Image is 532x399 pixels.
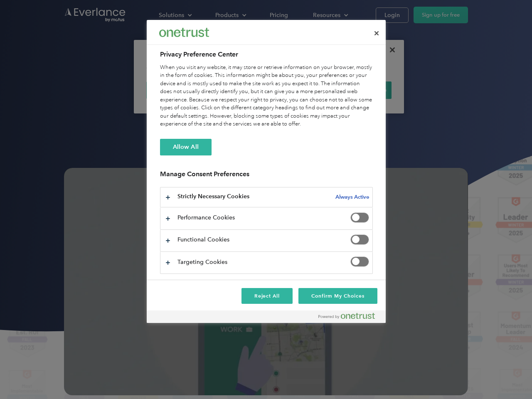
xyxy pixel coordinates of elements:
[160,64,373,128] div: When you visit any website, it may store or retrieve information on your browser, mostly in the f...
[160,170,373,183] h3: Manage Consent Preferences
[318,313,382,323] a: Powered by OneTrust Opens in a new Tab
[367,24,386,42] button: Close
[159,28,209,37] img: Everlance
[160,139,212,155] button: Allow All
[147,20,386,323] div: Preference center
[147,20,386,323] div: Privacy Preference Center
[160,49,373,59] h2: Privacy Preference Center
[298,288,377,304] button: Confirm My Choices
[318,313,375,319] img: Powered by OneTrust Opens in a new Tab
[159,24,209,41] div: Everlance
[61,49,103,67] input: Submit
[241,288,293,304] button: Reject All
